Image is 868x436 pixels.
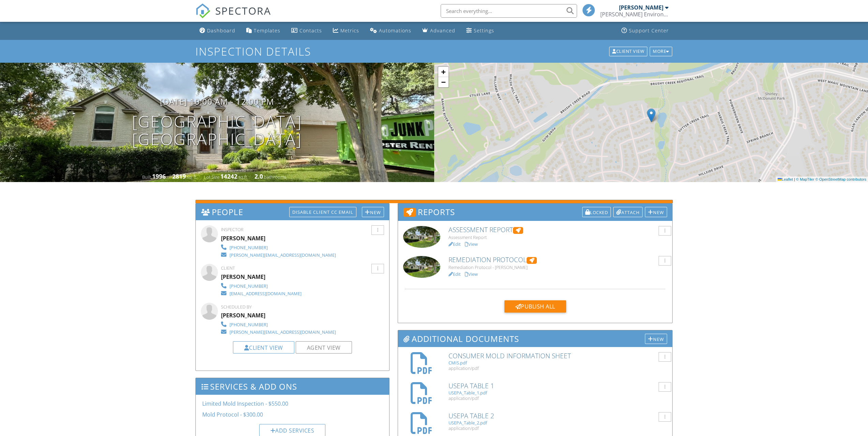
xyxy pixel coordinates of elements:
a: [PHONE_NUMBER] [221,243,336,251]
input: Search everything... [441,4,577,18]
div: CMIS.pdf [448,360,667,365]
span: | [794,177,795,181]
h6: Remediation Protocol [448,256,667,264]
div: application/pdf [448,425,667,431]
a: Client View [244,344,283,351]
div: Settings [474,27,494,34]
a: View [465,271,478,277]
a: Metrics [330,25,362,37]
h3: Additional Documents [398,330,673,347]
a: [PHONE_NUMBER] [221,282,301,289]
div: Contacts [299,27,322,34]
div: Metrics [340,27,359,34]
a: Automations (Basic) [367,25,414,37]
a: Zoom in [438,67,448,77]
div: Locked [582,207,611,217]
div: application/pdf [448,395,667,401]
div: [PHONE_NUMBER] [230,283,268,289]
div: Remediation Protocol - [PERSON_NAME] [448,265,667,270]
h3: People [196,204,389,220]
a: [PERSON_NAME][EMAIL_ADDRESS][DOMAIN_NAME] [221,251,336,258]
div: Howard Environmental LLC TDLR #ACO1264 [600,11,668,18]
a: © OpenStreetMap contributors [815,177,866,181]
span: Mold Protocol - $300.00 [202,411,263,418]
div: USEPA_Table_2.pdf [448,420,667,425]
h1: Inspection Details [195,45,673,57]
div: Support Center [629,27,669,34]
a: Support Center [619,25,672,37]
a: Remediation Protocol Remediation Protocol - [PERSON_NAME] [448,256,667,270]
h6: Assessment Report [448,226,667,234]
div: Attach [613,207,643,217]
span: sq.ft. [238,174,248,180]
div: Dashboard [207,27,235,34]
div: [PERSON_NAME] [619,4,663,11]
img: Marker [647,108,656,122]
div: 14242 [220,172,237,180]
div: New [645,207,667,217]
div: [EMAIL_ADDRESS][DOMAIN_NAME] [230,291,301,296]
a: Client View [608,48,649,54]
a: Templates [244,25,283,37]
span: Inspector [221,226,244,232]
a: [PERSON_NAME][EMAIL_ADDRESS][DOMAIN_NAME] [221,328,336,335]
a: SPECTORA [195,9,271,24]
a: Advanced [420,25,458,37]
div: Templates [254,27,280,34]
a: Contacts [289,25,325,37]
div: [PERSON_NAME][EMAIL_ADDRESS][DOMAIN_NAME] [230,252,336,258]
a: Edit [448,241,461,247]
h6: USEPA TABLE 1 [448,382,667,389]
span: Client [221,265,235,271]
span: + [441,67,445,76]
div: [PERSON_NAME] [221,233,265,243]
div: New [362,207,384,217]
div: Disable Client CC Email [289,207,356,217]
a: [PHONE_NUMBER] [221,320,336,328]
h6: Consumer Mold Information Sheet [448,352,667,359]
div: Assessment Report [448,235,667,240]
li: Service: Mold Protocol [201,411,384,418]
a: Zoom out [438,77,448,87]
h1: [GEOGRAPHIC_DATA] [GEOGRAPHIC_DATA] [132,112,302,149]
div: application/pdf [448,365,667,371]
span: bathrooms [264,174,286,180]
h3: Services & Add ons [196,378,389,395]
div: New [645,334,667,344]
a: Consumer Mold Information Sheet CMIS.pdf application/pdf [448,352,667,371]
a: View [465,241,478,247]
span: Lot Size [204,174,219,180]
h3: Agreements Outdated [196,200,673,217]
a: [EMAIL_ADDRESS][DOMAIN_NAME] [221,289,301,297]
h6: USEPA Table 2 [448,412,667,419]
div: 2819 [172,172,186,180]
div: 2.0 [254,172,263,180]
div: [PHONE_NUMBER] [230,322,268,327]
a: Settings [464,25,497,37]
h3: [DATE] 10:00 am - 12:00 pm [160,97,274,106]
div: Automations [379,27,411,34]
a: Dashboard [197,25,238,37]
img: The Best Home Inspection Software - Spectora [195,3,210,18]
a: USEPA Table 2 USEPA_Table_2.pdf application/pdf [448,412,667,431]
div: Client View [609,47,647,56]
a: Assessment Report Assessment Report [448,226,667,240]
div: [PHONE_NUMBER] [230,245,268,250]
div: Advanced [430,27,455,34]
a: USEPA TABLE 1 USEPA_Table_1.pdf application/pdf [448,382,667,401]
div: USEPA_Table_1.pdf [448,390,667,395]
div: [PERSON_NAME] [221,272,265,282]
span: Limited Mold Inspection - $550.00 [202,400,288,407]
span: sq. ft. [187,174,197,180]
span: SPECTORA [215,3,271,18]
div: 1996 [152,172,166,180]
div: Publish All [504,300,566,313]
div: [PERSON_NAME] [221,310,265,320]
div: More [650,47,672,56]
li: Service: Limited Mold Inspection [201,400,384,407]
span: − [441,78,445,86]
span: Built [142,174,151,180]
h3: Reports [398,204,673,221]
div: [PERSON_NAME][EMAIL_ADDRESS][DOMAIN_NAME] [230,329,336,335]
span: Scheduled By [221,304,252,310]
